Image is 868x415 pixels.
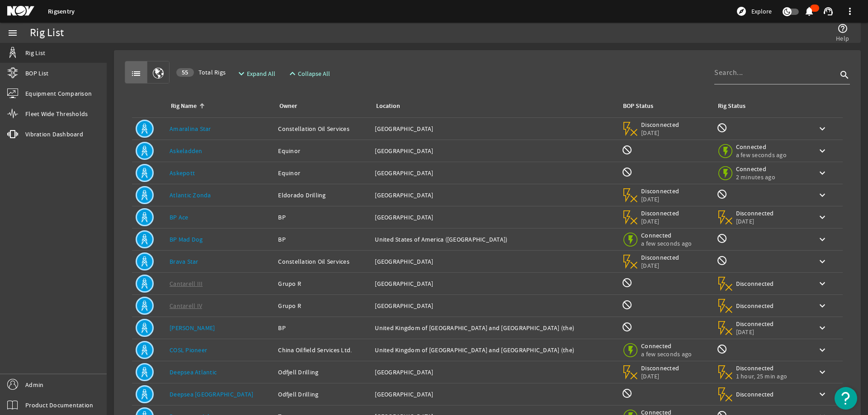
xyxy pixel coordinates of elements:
div: BP [278,323,368,332]
span: Explore [751,7,772,16]
div: Grupo R [278,301,368,310]
mat-icon: keyboard_arrow_down [817,123,828,134]
mat-icon: help_outline [837,23,848,34]
button: Open Resource Center [835,387,857,410]
div: [GEOGRAPHIC_DATA] [375,213,614,222]
div: [GEOGRAPHIC_DATA] [375,279,614,288]
mat-icon: menu [7,28,18,38]
span: Admin [25,380,43,389]
span: Connected [641,231,692,239]
span: Total Rigs [176,68,226,77]
a: Cantarell IV [170,302,202,310]
i: search [839,70,850,80]
div: Owner [278,101,364,111]
mat-icon: keyboard_arrow_down [817,300,828,311]
span: Disconnected [736,390,774,398]
mat-icon: keyboard_arrow_down [817,278,828,289]
mat-icon: BOP Monitoring not available for this rig [622,388,632,399]
mat-icon: BOP Monitoring not available for this rig [622,167,632,177]
mat-icon: BOP Monitoring not available for this rig [622,322,632,332]
span: Disconnected [641,253,679,261]
mat-icon: expand_less [287,68,294,79]
span: Connected [736,165,775,173]
a: Askeladden [170,147,203,155]
span: Disconnected [736,209,774,217]
span: BOP List [25,69,48,78]
span: Connected [736,143,787,151]
span: Disconnected [641,187,679,195]
a: [PERSON_NAME] [170,324,215,332]
mat-icon: keyboard_arrow_down [817,256,828,267]
span: Rig List [25,48,45,57]
div: Rig Name [171,101,197,111]
mat-icon: Rig Monitoring not available for this rig [717,189,727,200]
span: [DATE] [641,217,679,225]
a: Deepsea [GEOGRAPHIC_DATA] [170,390,253,398]
div: United Kingdom of [GEOGRAPHIC_DATA] and [GEOGRAPHIC_DATA] (the) [375,323,614,332]
mat-icon: notifications [804,6,815,17]
span: Disconnected [736,320,774,328]
a: Brava Star [170,257,198,266]
div: United States of America ([GEOGRAPHIC_DATA]) [375,235,614,244]
div: Location [376,101,400,111]
div: [GEOGRAPHIC_DATA] [375,390,614,399]
span: Product Documentation [25,401,93,410]
span: Collapse All [298,69,330,78]
mat-icon: BOP Monitoring not available for this rig [622,145,632,155]
mat-icon: list [131,68,142,79]
button: more_vert [839,0,861,22]
span: Disconnected [641,209,679,217]
span: [DATE] [641,129,679,137]
mat-icon: BOP Monitoring not available for this rig [622,277,632,288]
mat-icon: keyboard_arrow_down [817,389,828,400]
span: Equipment Comparison [25,89,92,98]
mat-icon: Rig Monitoring not available for this rig [717,233,727,244]
a: Atlantic Zonda [170,191,211,199]
mat-icon: Rig Monitoring not available for this rig [717,122,727,133]
div: [GEOGRAPHIC_DATA] [375,368,614,377]
div: Grupo R [278,279,368,288]
span: Connected [641,342,692,350]
mat-icon: expand_more [236,68,243,79]
mat-icon: keyboard_arrow_down [817,345,828,355]
span: a few seconds ago [736,151,787,159]
a: Rigsentry [48,7,75,16]
mat-icon: support_agent [823,6,834,17]
mat-icon: keyboard_arrow_down [817,212,828,223]
mat-icon: explore [736,6,747,17]
span: a few seconds ago [641,239,692,247]
div: Location [375,101,611,111]
mat-icon: keyboard_arrow_down [817,322,828,333]
div: BP [278,213,368,222]
div: [GEOGRAPHIC_DATA] [375,257,614,266]
div: United Kingdom of [GEOGRAPHIC_DATA] and [GEOGRAPHIC_DATA] (the) [375,345,614,354]
span: [DATE] [736,328,774,336]
span: 1 hour, 25 min ago [736,372,788,380]
button: Collapse All [283,65,334,82]
div: Constellation Oil Services [278,124,368,133]
input: Search... [714,67,837,78]
div: Rig Status [718,101,745,111]
span: Expand All [247,69,275,78]
span: 2 minutes ago [736,173,775,181]
mat-icon: keyboard_arrow_down [817,145,828,156]
div: Rig Name [170,101,267,111]
span: Disconnected [736,302,774,310]
span: [DATE] [641,261,679,270]
div: Odfjell Drilling [278,368,368,377]
span: Disconnected [736,280,774,288]
div: BP [278,235,368,244]
div: Owner [279,101,297,111]
div: Equinor [278,168,368,177]
mat-icon: keyboard_arrow_down [817,234,828,245]
span: a few seconds ago [641,350,692,358]
span: [DATE] [641,372,679,380]
a: COSL Pioneer [170,346,207,354]
a: Amaralina Star [170,125,211,133]
div: [GEOGRAPHIC_DATA] [375,168,614,177]
div: China Oilfield Services Ltd. [278,345,368,354]
a: BP Mad Dog [170,235,203,243]
div: Odfjell Drilling [278,390,368,399]
div: BOP Status [623,101,653,111]
span: [DATE] [641,195,679,203]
